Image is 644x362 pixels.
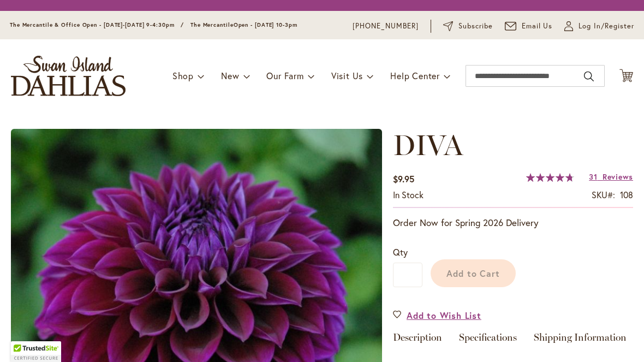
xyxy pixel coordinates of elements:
div: 108 [620,189,633,201]
a: Specifications [459,333,517,348]
a: Add to Wish List [393,309,481,322]
span: Reviews [603,171,633,182]
span: In stock [393,189,424,200]
a: [PHONE_NUMBER] [353,21,419,32]
span: Visit Us [331,70,363,81]
span: Help Center [390,70,440,81]
a: Subscribe [443,21,493,32]
span: DIVA [393,128,463,162]
span: Add to Wish List [407,309,481,322]
button: Search [584,68,594,85]
span: Our Farm [266,70,303,81]
span: Email Us [522,21,553,32]
span: $9.95 [393,173,414,185]
span: Shop [172,70,194,81]
span: Qty [393,246,408,258]
a: store logo [11,56,126,96]
span: New [221,70,239,81]
a: Description [393,333,442,348]
span: Open - [DATE] 10-3pm [234,21,297,28]
a: Log In/Register [564,21,634,32]
a: 31 Reviews [589,171,633,182]
div: Detailed Product Info [393,333,633,348]
a: Email Us [505,21,553,32]
span: Log In/Register [579,21,634,32]
span: Subscribe [458,21,493,32]
span: 31 [589,171,597,182]
div: 95% [526,173,574,182]
span: The Mercantile & Office Open - [DATE]-[DATE] 9-4:30pm / The Mercantile [10,21,234,28]
p: Order Now for Spring 2026 Delivery [393,216,633,229]
div: Availability [393,189,424,201]
strong: SKU [592,189,615,200]
iframe: Launch Accessibility Center [8,323,39,354]
a: Shipping Information [534,333,627,348]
